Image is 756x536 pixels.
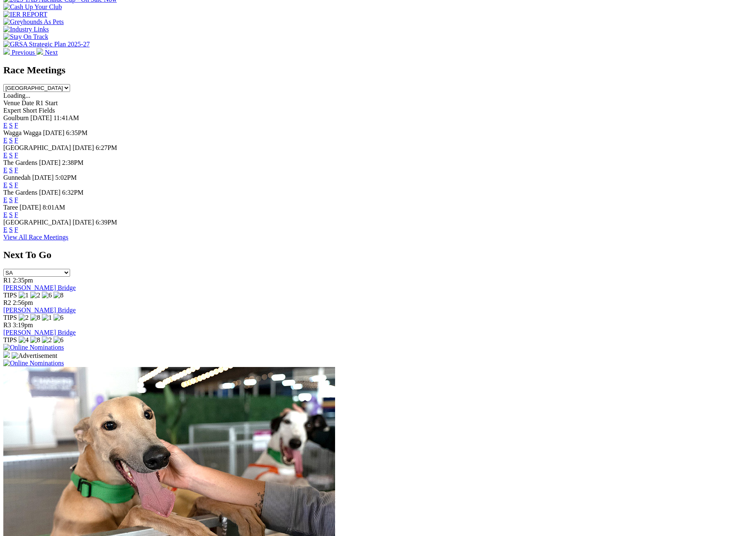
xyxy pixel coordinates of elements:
[32,174,54,181] span: [DATE]
[15,211,18,218] a: F
[96,144,117,151] span: 6:27PM
[39,189,61,196] span: [DATE]
[42,292,52,299] img: 6
[15,122,18,129] a: F
[3,321,11,328] span: R3
[3,18,64,26] img: Greyhounds As Pets
[19,336,29,344] img: 4
[3,314,17,321] span: TIPS
[3,92,30,99] span: Loading...
[30,336,40,344] img: 8
[30,314,40,321] img: 8
[53,292,63,299] img: 8
[3,11,47,18] img: IER REPORT
[73,219,94,226] span: [DATE]
[30,114,52,121] span: [DATE]
[12,352,57,360] img: Advertisement
[53,336,63,344] img: 6
[53,314,63,321] img: 6
[3,99,20,106] span: Venue
[3,299,11,306] span: R2
[62,189,84,196] span: 6:32PM
[66,129,88,136] span: 6:35PM
[3,48,10,55] img: chevron-left-pager-white.svg
[15,167,18,174] a: F
[9,137,13,144] a: S
[19,204,41,211] span: [DATE]
[3,329,76,336] a: [PERSON_NAME] Bridge
[9,226,13,233] a: S
[9,196,13,203] a: S
[55,174,77,181] span: 5:02PM
[12,49,35,56] span: Previous
[3,292,17,299] span: TIPS
[3,234,68,241] a: View All Race Meetings
[45,49,58,56] span: Next
[3,114,29,121] span: Goulburn
[3,129,41,136] span: Wagga Wagga
[3,249,753,261] h2: Next To Go
[3,3,62,11] img: Cash Up Your Club
[9,152,13,159] a: S
[73,144,94,151] span: [DATE]
[43,129,65,136] span: [DATE]
[42,336,52,344] img: 2
[3,174,31,181] span: Gunnedah
[9,211,13,218] a: S
[36,49,58,56] a: Next
[19,314,29,321] img: 2
[3,307,76,314] a: [PERSON_NAME] Bridge
[3,211,7,218] a: E
[53,114,79,121] span: 11:41AM
[3,204,18,211] span: Taree
[3,277,11,284] span: R1
[3,152,7,159] a: E
[15,181,18,188] a: F
[3,122,7,129] a: E
[62,159,84,166] span: 2:38PM
[39,159,61,166] span: [DATE]
[3,284,76,291] a: [PERSON_NAME] Bridge
[15,226,18,233] a: F
[3,351,10,358] img: 15187_Greyhounds_GreysPlayCentral_Resize_SA_WebsiteBanner_300x115_2025.jpg
[9,122,13,129] a: S
[36,48,43,55] img: chevron-right-pager-white.svg
[3,226,7,233] a: E
[3,181,7,188] a: E
[43,204,65,211] span: 8:01AM
[30,292,40,299] img: 2
[3,159,37,166] span: The Gardens
[96,219,117,226] span: 6:39PM
[39,107,55,114] span: Fields
[3,344,64,351] img: Online Nominations
[9,167,13,174] a: S
[9,181,13,188] a: S
[3,196,7,203] a: E
[23,107,37,114] span: Short
[22,99,34,106] span: Date
[13,321,33,328] span: 3:19pm
[42,314,52,321] img: 1
[3,336,17,343] span: TIPS
[3,65,753,76] h2: Race Meetings
[3,107,21,114] span: Expert
[36,99,58,106] span: R1 Start
[3,41,90,48] img: GRSA Strategic Plan 2025-27
[15,152,18,159] a: F
[3,219,71,226] span: [GEOGRAPHIC_DATA]
[3,26,49,33] img: Industry Links
[13,277,33,284] span: 2:35pm
[3,144,71,151] span: [GEOGRAPHIC_DATA]
[15,196,18,203] a: F
[13,299,33,306] span: 2:56pm
[15,137,18,144] a: F
[3,189,37,196] span: The Gardens
[3,360,64,367] img: Online Nominations
[3,49,36,56] a: Previous
[19,292,29,299] img: 1
[3,33,48,41] img: Stay On Track
[3,167,7,174] a: E
[3,137,7,144] a: E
